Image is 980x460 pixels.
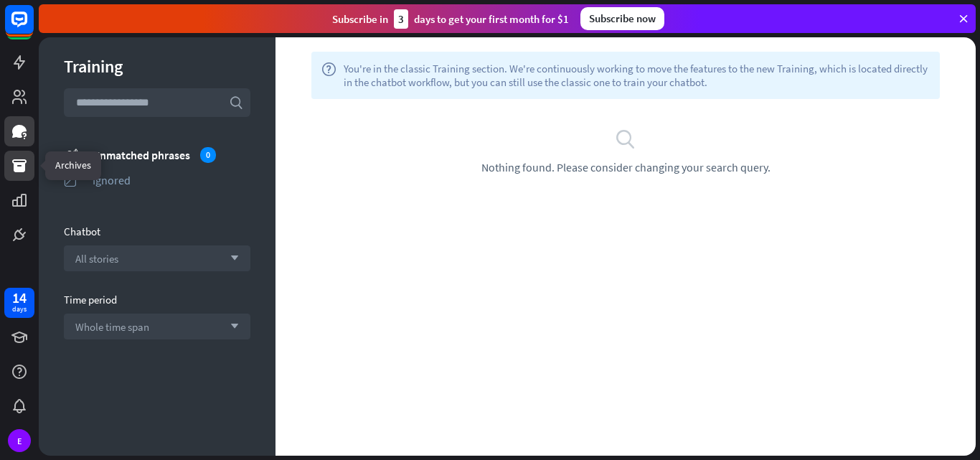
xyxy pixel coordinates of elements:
[223,322,239,331] i: arrow_down
[200,147,216,163] div: 0
[344,62,930,89] span: You're in the classic Training section. We're continuously working to move the features to the ne...
[8,429,31,452] div: E
[321,62,336,89] i: help
[394,9,408,29] div: 3
[580,7,664,30] div: Subscribe now
[615,128,636,149] i: search
[223,254,239,263] i: arrow_down
[4,288,34,318] a: 14 days
[64,147,78,162] i: unmatched_phrases
[481,160,771,174] span: Nothing found. Please consider changing your search query.
[12,304,27,314] div: days
[64,225,250,238] div: Chatbot
[64,55,250,78] div: Training
[75,252,118,266] span: All stories
[64,293,250,306] div: Time period
[93,147,250,163] div: Unmatched phrases
[93,173,250,187] div: Ignored
[64,173,78,187] i: ignored
[75,320,149,334] span: Whole time span
[229,95,243,110] i: search
[11,6,55,49] button: Open LiveChat chat widget
[12,291,27,304] div: 14
[332,9,569,29] div: Subscribe in days to get your first month for $1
